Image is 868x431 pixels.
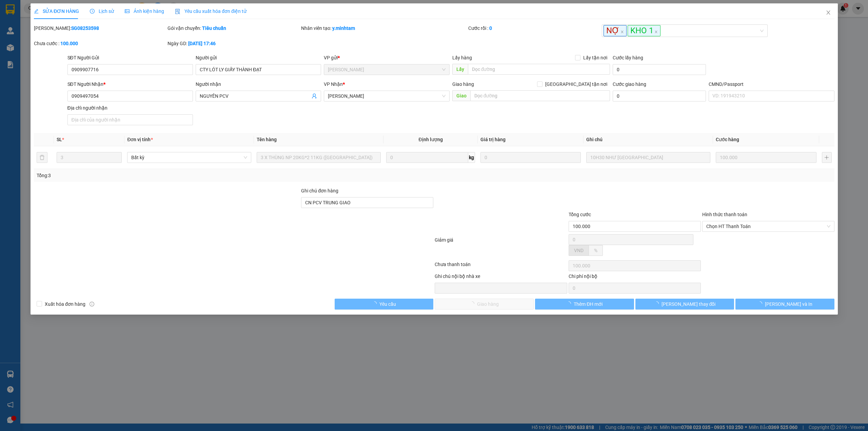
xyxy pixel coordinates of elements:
[125,8,164,14] span: Ảnh kiện hàng
[89,302,94,306] span: info-circle
[125,9,130,14] span: picture
[468,64,610,75] input: Dọc đường
[434,236,568,259] div: Giảm giá
[60,41,78,46] b: 100.000
[535,299,634,310] button: Thêm ĐH mới
[167,40,300,47] div: Ngày GD:
[324,54,449,61] div: VP gửi
[452,64,468,75] span: Lấy
[716,137,739,142] span: Cước hàng
[822,152,831,163] button: plus
[452,55,472,60] span: Lấy hàng
[709,80,834,88] div: CMND/Passport
[34,9,39,14] span: edit
[702,212,747,217] label: Hình thức thanh toán
[580,54,610,61] span: Lấy tận nơi
[594,248,597,253] span: %
[568,212,591,217] span: Tổng cước
[654,30,658,34] span: close
[90,9,95,14] span: clock-circle
[612,55,643,60] label: Cước lấy hàng
[765,300,812,308] span: [PERSON_NAME] và In
[628,25,660,36] span: KHO 1
[757,301,765,306] span: loading
[334,299,433,310] button: Yêu cầu
[67,114,193,125] input: Địa chỉ của người nhận
[434,261,568,273] div: Chưa thanh toán
[301,188,338,193] label: Ghi chú đơn hàng
[34,8,79,14] span: SỬA ĐƠN HÀNG
[566,301,574,306] span: loading
[175,9,180,14] img: icon
[34,24,166,32] div: [PERSON_NAME]:
[612,64,706,75] input: Cước lấy hàng
[489,25,492,31] b: 0
[654,301,661,306] span: loading
[568,273,701,283] div: Chi phí nội bộ
[470,90,610,101] input: Dọc đường
[67,104,193,112] div: Địa chỉ người nhận
[324,81,343,87] span: VP Nhận
[42,300,88,308] span: Xuất hóa đơn hàng
[196,54,321,61] div: Người gửi
[418,137,442,142] span: Định lượng
[188,41,216,46] b: [DATE] 17:46
[452,81,474,87] span: Giao hàng
[706,221,830,231] span: Chọn HT Thanh Toán
[71,25,99,31] b: SG08253598
[332,25,355,31] b: y.minhtam
[574,248,583,253] span: VND
[131,152,247,163] span: Bất kỳ
[735,299,834,310] button: [PERSON_NAME] và In
[312,93,317,99] span: user-add
[542,80,610,88] span: [GEOGRAPHIC_DATA] tận nơi
[480,152,580,163] input: 0
[196,80,321,88] div: Người nhận
[612,81,646,87] label: Cước giao hàng
[612,91,706,101] input: Cước giao hàng
[574,300,603,308] span: Thêm ĐH mới
[57,137,62,142] span: SL
[435,299,534,310] button: Giao hàng
[604,25,627,36] span: NỢ
[328,64,445,75] span: Hồ Chí Minh
[435,273,567,283] div: Ghi chú nội bộ nhà xe
[716,152,816,163] input: 0
[635,299,734,310] button: [PERSON_NAME] thay đổi
[37,172,335,179] div: Tổng: 3
[301,24,467,32] div: Nhân viên tạo:
[90,8,114,14] span: Lịch sử
[257,152,381,163] input: VD: Bàn, Ghế
[818,3,837,22] button: Close
[661,300,715,308] span: [PERSON_NAME] thay đổi
[257,137,277,142] span: Tên hàng
[620,30,624,34] span: close
[175,8,246,14] span: Yêu cầu xuất hóa đơn điện tử
[67,54,193,61] div: SĐT Người Gửi
[34,40,166,47] div: Chưa cước :
[127,137,153,142] span: Đơn vị tính
[468,24,600,32] div: Cước rồi :
[202,25,226,31] b: Tiêu chuẩn
[584,133,713,146] th: Ghi chú
[379,300,396,308] span: Yêu cầu
[468,152,475,163] span: kg
[328,91,445,101] span: Ngã Tư Huyện
[452,90,470,101] span: Giao
[372,301,379,306] span: loading
[480,137,505,142] span: Giá trị hàng
[167,24,300,32] div: Gói vận chuyển:
[825,10,831,15] span: close
[67,80,193,88] div: SĐT Người Nhận
[586,152,710,163] input: Ghi Chú
[37,152,47,163] button: delete
[301,197,433,208] input: Ghi chú đơn hàng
